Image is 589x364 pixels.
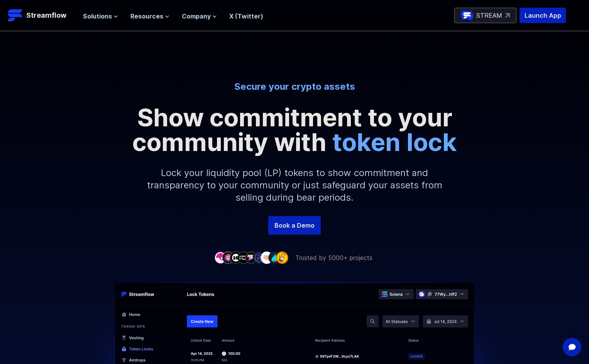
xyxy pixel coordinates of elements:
button: Launch App [520,8,566,23]
p: Show commitment to your community with [121,105,468,154]
p: Streamflow [26,10,66,21]
button: Solutions [83,12,118,21]
p: Secure your crypto assets [81,81,508,93]
span: Company [182,12,211,21]
a: STREAM [454,8,516,23]
img: company-8 [268,252,281,263]
img: company-1 [214,252,227,263]
a: Streamflow [8,8,75,23]
img: company-7 [261,252,273,263]
span: token lock [332,127,457,157]
img: company-6 [253,252,265,263]
img: company-2 [222,252,234,263]
img: Streamflow Logo [8,8,23,23]
img: company-4 [237,252,250,263]
span: Resources [130,12,163,21]
button: Resources [130,12,169,21]
img: streamflow-logo-circle.png [461,9,473,22]
span: Solutions [83,12,112,21]
div: Open Intercom Messenger [563,338,581,356]
a: Book a Demo [268,216,321,235]
p: Lock your liquidity pool (LP) tokens to show commitment and transparency to your community or jus... [129,154,460,216]
p: STREAM [476,11,502,20]
img: company-5 [245,252,257,263]
a: X (Twitter) [229,12,263,20]
button: Company [182,12,217,21]
p: Trusted by 5000+ projects [295,253,372,262]
img: company-3 [230,252,242,263]
img: top-right-arrow.svg [505,13,510,18]
img: company-9 [276,252,288,263]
